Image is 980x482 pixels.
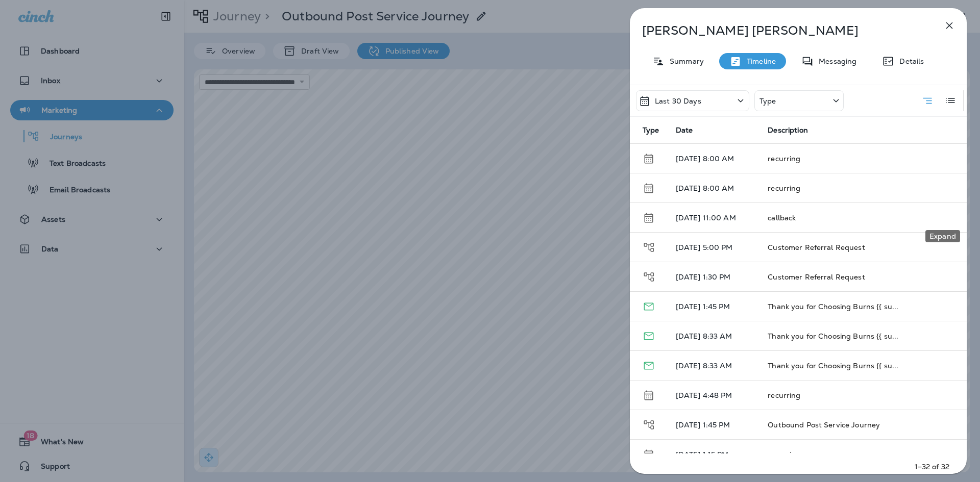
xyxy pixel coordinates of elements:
[676,332,752,340] p: [DATE] 8:33 AM
[665,57,704,65] p: Summary
[676,184,752,192] p: [DATE] 8:00 AM
[768,243,865,252] span: Customer Referral Request
[768,420,880,429] span: Outbound Post Service Journey
[642,23,921,38] p: [PERSON_NAME] [PERSON_NAME]
[768,450,800,459] span: recurring
[940,90,961,111] button: Log View
[676,302,752,311] p: [DATE] 1:45 PM
[643,301,655,310] span: Email - Opened
[676,391,752,399] p: [DATE] 4:48 PM
[676,450,752,459] p: [DATE] 1:15 PM
[643,390,655,399] span: Schedule
[643,271,655,281] span: Journey
[643,360,655,369] span: Email - Opened
[768,184,800,193] span: recurring
[676,243,752,251] p: [DATE] 5:00 PM
[894,57,924,65] p: Details
[643,212,655,221] span: Schedule
[925,230,960,242] div: Expand
[768,126,808,135] span: Description
[676,273,752,281] p: [DATE] 1:30 PM
[676,421,752,429] p: [DATE] 1:45 PM
[915,462,949,472] p: 1–32 of 32
[768,332,898,341] span: Thank you for Choosing Burns {{ su...
[643,419,655,428] span: Journey
[655,97,701,105] p: Last 30 Days
[643,331,655,340] span: Email - Opened
[643,242,655,251] span: Journey
[742,57,776,65] p: Timeline
[768,391,800,400] span: recurring
[768,361,898,370] span: Thank you for Choosing Burns {{ su...
[676,214,752,222] p: [DATE] 11:00 AM
[917,90,938,111] button: Summary View
[814,57,856,65] p: Messaging
[768,213,796,222] span: callback
[643,125,659,135] span: Type
[768,302,898,311] span: Thank you for Choosing Burns {{ su...
[676,155,752,163] p: [DATE] 8:00 AM
[643,183,655,192] span: Schedule
[768,154,800,163] span: recurring
[768,272,865,282] span: Customer Referral Request
[759,97,776,105] p: Type
[676,125,693,135] span: Date
[676,362,752,370] p: [DATE] 8:33 AM
[643,153,655,162] span: Schedule
[643,449,655,458] span: Schedule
